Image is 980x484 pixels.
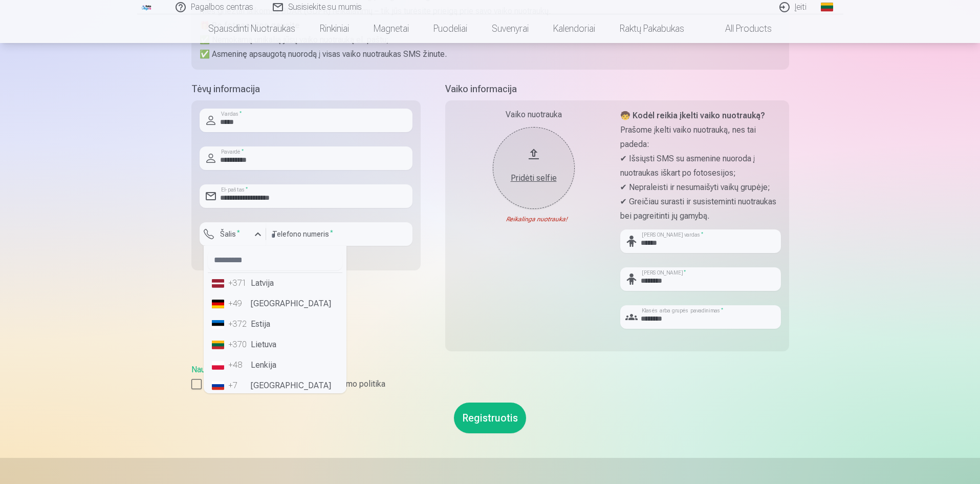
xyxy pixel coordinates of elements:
div: +372 [228,318,249,330]
li: Latvija [208,273,342,293]
img: /fa2 [141,4,153,10]
a: Magnetai [361,14,421,43]
div: , [191,364,789,390]
a: Kalendoriai [541,14,607,43]
div: +370 [228,339,249,351]
a: All products [696,14,784,43]
div: +49 [228,298,249,310]
li: [GEOGRAPHIC_DATA] [208,293,342,314]
h5: Vaiko informacija [445,82,789,96]
p: ✔ Greičiau surasti ir susisteminti nuotraukas bei pagreitinti jų gamybą. [620,195,781,223]
label: Sutinku su Naudotojo sutartimi ir privatumo politika [191,378,789,390]
li: Estija [208,314,342,334]
div: +371 [228,277,249,289]
div: Vaiko nuotrauka [453,109,614,121]
a: Raktų pakabukas [607,14,696,43]
a: Suvenyrai [480,14,541,43]
button: Pridėti selfie [493,127,575,209]
div: +48 [228,359,249,371]
p: ✅ Asmeninę apsaugotą nuorodą į visas vaiko nuotraukas SMS žinute. [200,47,781,61]
div: Pridėti selfie [503,172,564,184]
h5: Tėvų informacija [191,82,421,96]
strong: 🧒 Kodėl reikia įkelti vaiko nuotrauką? [620,111,765,120]
li: Lenkija [208,355,342,375]
a: Naudotojo sutartis [191,365,256,374]
div: +7 [228,380,249,392]
button: Šalis* [200,222,266,246]
a: Puodeliai [421,14,480,43]
a: Rinkiniai [308,14,361,43]
p: ✔ Nepraleisti ir nesumaišyti vaikų grupėje; [620,180,781,195]
div: Reikalinga nuotrauka! [453,215,614,223]
button: Registruotis [454,403,526,433]
p: ✔ Išsiųsti SMS su asmenine nuoroda į nuotraukas iškart po fotosesijos; [620,152,781,180]
a: Spausdinti nuotraukas [196,14,308,43]
li: Lietuva [208,334,342,355]
label: Šalis [216,229,244,239]
li: [GEOGRAPHIC_DATA] [208,375,342,396]
p: Prašome įkelti vaiko nuotrauką, nes tai padeda: [620,123,781,152]
div: [PERSON_NAME] yra privalomas [200,246,266,262]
